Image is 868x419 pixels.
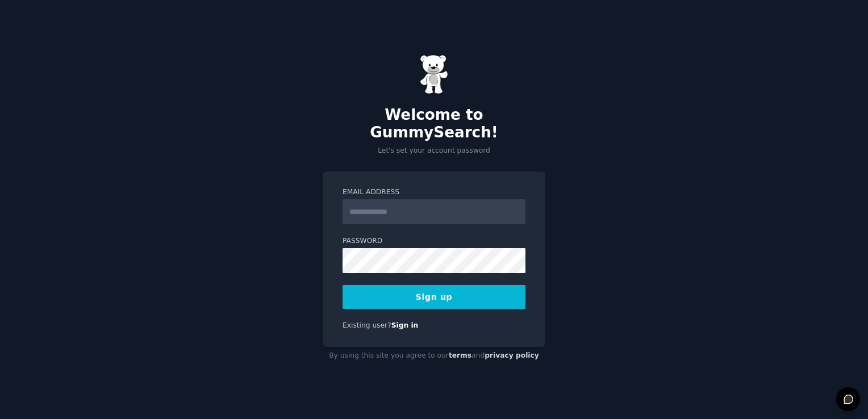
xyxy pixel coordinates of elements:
[391,321,419,329] a: Sign in
[343,321,391,329] span: Existing user?
[323,106,545,142] h2: Welcome to GummySearch!
[343,187,525,198] label: Email Address
[485,351,539,359] a: privacy policy
[343,285,525,309] button: Sign up
[323,146,545,156] p: Let's set your account password
[323,347,545,365] div: By using this site you agree to our and
[420,55,448,94] img: Gummy Bear
[449,351,471,359] a: terms
[343,236,525,246] label: Password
